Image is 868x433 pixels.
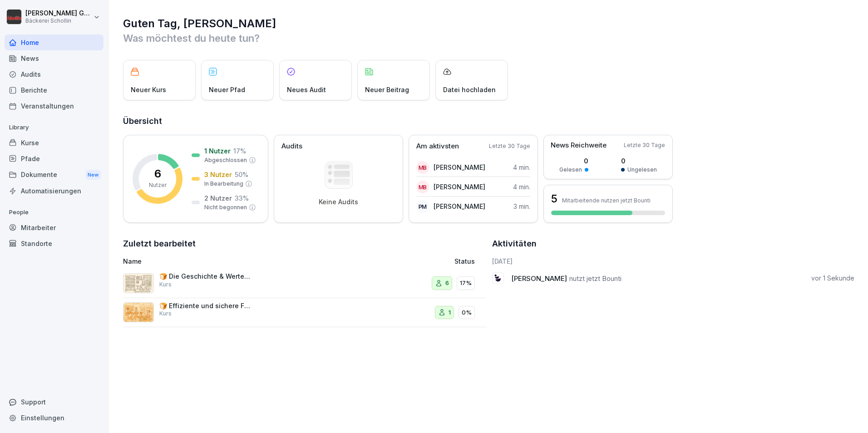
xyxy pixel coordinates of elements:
[131,85,166,94] p: Neuer Kurs
[5,205,104,220] p: People
[233,146,246,156] p: 17 %
[123,31,854,45] p: Was möchtest du heute tun?
[511,274,567,283] span: [PERSON_NAME]
[5,82,104,98] a: Berichte
[209,85,245,94] p: Neuer Pfad
[513,182,530,192] p: 4 min.
[5,167,104,183] div: Dokumente
[5,66,104,82] a: Audits
[123,298,486,328] a: 🍞 Effiziente und sichere Führung von BackbetriebenKurs10%
[5,410,104,426] a: Einstellungen
[416,181,429,193] div: MB
[123,115,854,128] h2: Übersicht
[559,156,588,166] p: 0
[449,308,451,317] p: 1
[5,135,104,151] a: Kurse
[454,256,475,266] p: Status
[85,170,101,180] div: New
[287,85,326,94] p: Neues Audit
[25,10,92,17] p: [PERSON_NAME] Gutnik
[434,202,485,211] p: [PERSON_NAME]
[624,141,665,149] p: Letzte 30 Tage
[123,302,154,322] img: yy8bo2v30nsj1l9qg683zl7k.png
[319,198,358,206] p: Keine Audits
[204,193,232,203] p: 2 Nutzer
[5,183,104,199] a: Automatisierungen
[159,280,172,289] p: Kurs
[204,180,243,188] p: In Bearbeitung
[5,151,104,167] a: Pfade
[204,156,247,164] p: Abgeschlossen
[569,274,621,283] span: nutzt jetzt Bounti
[149,181,167,189] p: Nutzer
[416,200,429,213] div: PM
[621,156,657,166] p: 0
[5,34,104,50] a: Home
[123,237,486,250] h2: Zuletzt bearbeitet
[154,168,161,179] p: 6
[159,310,172,318] p: Kurs
[551,140,607,151] p: News Reichweite
[5,394,104,410] div: Support
[492,237,537,250] h2: Aktivitäten
[5,120,104,135] p: Library
[123,256,350,266] p: Name
[489,142,530,150] p: Letzte 30 Tage
[235,170,248,179] p: 50 %
[434,182,485,192] p: [PERSON_NAME]
[416,141,459,152] p: Am aktivsten
[123,16,854,31] h1: Guten Tag, [PERSON_NAME]
[811,274,854,283] p: vor 1 Sekunde
[462,308,472,317] p: 0%
[5,98,104,114] a: Veranstaltungen
[159,302,250,310] p: 🍞 Effiziente und sichere Führung von Backbetrieben
[5,167,104,183] a: DokumenteNew
[281,141,302,152] p: Audits
[559,166,582,174] p: Gelesen
[627,166,657,174] p: Ungelesen
[5,220,104,236] a: Mitarbeiter
[416,161,429,174] div: MB
[123,269,486,298] a: 🍞 Die Geschichte & Werte der Bäckerei SchollinKurs617%
[551,191,557,207] h3: 5
[235,193,249,203] p: 33 %
[513,202,530,211] p: 3 min.
[204,146,231,156] p: 1 Nutzer
[123,273,154,293] img: lwoptgyr35t17ohqh23fh40a.png
[25,18,92,24] p: Bäckerei Schollin
[204,170,232,179] p: 3 Nutzer
[5,50,104,66] a: News
[365,85,409,94] p: Neuer Beitrag
[445,279,449,288] p: 6
[513,162,530,172] p: 4 min.
[5,236,104,251] a: Standorte
[204,203,247,212] p: Nicht begonnen
[492,256,855,266] h6: [DATE]
[159,272,250,280] p: 🍞 Die Geschichte & Werte der Bäckerei Schollin
[443,85,496,94] p: Datei hochladen
[434,162,485,172] p: [PERSON_NAME]
[562,197,651,204] p: Mitarbeitende nutzen jetzt Bounti
[460,279,472,288] p: 17%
